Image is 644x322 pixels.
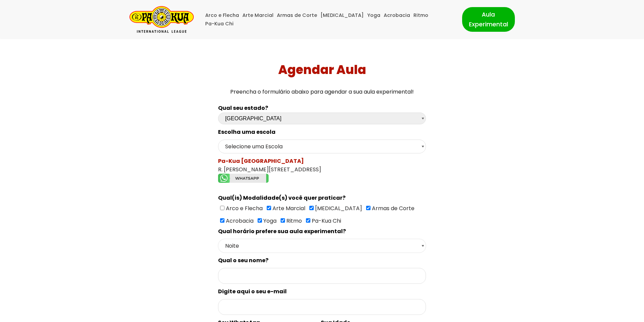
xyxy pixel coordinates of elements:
input: Arte Marcial [267,206,271,210]
a: Acrobacia [384,11,410,20]
input: Pa-Kua Chi [306,218,310,223]
span: Armas de Corte [371,204,414,212]
p: Preencha o formulário abaixo para agendar a sua aula experimental! [3,87,642,96]
div: Menu primário [204,11,452,28]
spam: Qual(is) Modalidade(s) você quer praticar? [218,194,345,202]
span: [MEDICAL_DATA] [314,204,362,212]
a: Pa-Kua Brasil Uma Escola de conhecimentos orientais para toda a família. Foco, habilidade concent... [129,6,194,33]
span: Ritmo [285,217,302,225]
a: Arco e Flecha [205,11,239,20]
a: Pa-Kua Chi [205,20,234,28]
spam: Pa-Kua [GEOGRAPHIC_DATA] [218,157,304,165]
span: Arco e Flecha [224,204,263,212]
span: Arte Marcial [271,204,305,212]
h1: Agendar Aula [3,63,642,77]
spam: Qual o seu nome? [218,256,268,264]
input: Armas de Corte [366,206,371,210]
input: Arco e Flecha [220,206,224,210]
span: Pa-Kua Chi [310,217,341,225]
input: Yoga [258,218,262,223]
a: Aula Experimental [462,7,515,31]
span: Acrobacia [224,217,254,225]
input: [MEDICAL_DATA] [309,206,314,210]
spam: Qual horário prefere sua aula experimental? [218,227,346,235]
input: Acrobacia [220,218,224,223]
b: Qual seu estado? [218,104,268,112]
input: Ritmo [281,218,285,223]
div: R. [PERSON_NAME][STREET_ADDRESS] [218,157,426,185]
img: whatsapp [218,174,269,183]
a: [MEDICAL_DATA] [320,11,364,20]
a: Arte Marcial [242,11,273,20]
span: Yoga [262,217,277,225]
a: Yoga [367,11,380,20]
a: Ritmo [413,11,428,20]
spam: Escolha uma escola [218,128,276,136]
spam: Digite aqui o seu e-mail [218,288,287,295]
a: Armas de Corte [277,11,317,20]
